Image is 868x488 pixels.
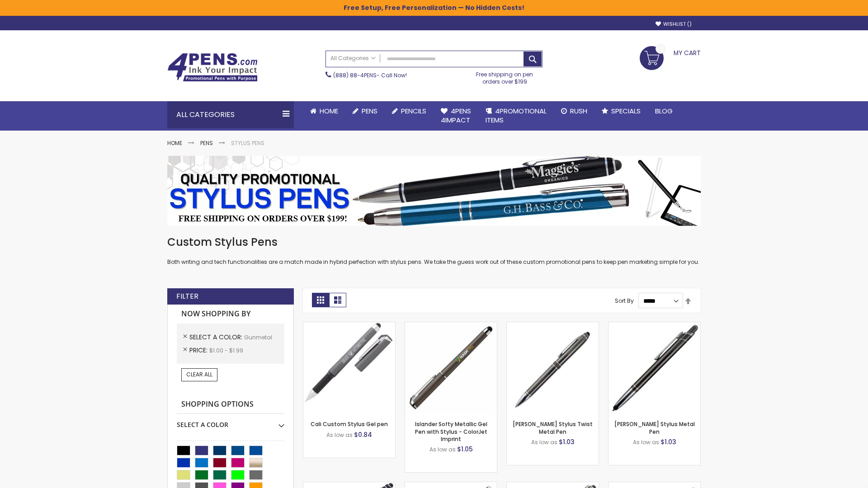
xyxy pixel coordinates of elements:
[326,431,353,439] span: As low as
[186,371,212,378] span: Clear All
[531,438,557,446] span: As low as
[457,445,473,454] span: $1.05
[326,51,380,66] a: All Categories
[231,139,264,147] strong: Stylus Pens
[429,446,456,453] span: As low as
[209,347,243,354] span: $1.00 - $1.99
[189,346,209,355] span: Price
[467,67,543,85] div: Free shipping on pen orders over $199
[181,368,217,381] a: Clear All
[554,101,594,121] a: Rush
[311,420,388,428] a: Cali Custom Stylus Gel pen
[405,322,497,414] img: Islander Softy Metallic Gel Pen with Stylus - ColorJet Imprint-Gunmetal
[167,156,701,226] img: Stylus Pens
[176,291,198,301] strong: Filter
[660,437,676,446] span: $1.03
[200,139,213,147] a: Pens
[434,101,478,131] a: 4Pens4impact
[330,55,376,62] span: All Categories
[614,420,695,435] a: [PERSON_NAME] Stylus Metal Pen
[478,101,554,131] a: 4PROMOTIONALITEMS
[303,322,395,329] a: Cali Custom Stylus Gel pen-Gunmetal
[333,71,377,79] a: (888) 88-4PENS
[303,101,345,121] a: Home
[345,101,385,121] a: Pens
[507,322,599,414] img: Colter Stylus Twist Metal Pen-Gunmetal
[177,305,284,324] strong: Now Shopping by
[189,333,244,342] span: Select A Color
[354,430,372,439] span: $0.84
[177,414,284,429] div: Select A Color
[177,395,284,414] strong: Shopping Options
[167,53,258,82] img: 4Pens Custom Pens and Promotional Products
[167,235,701,249] h1: Custom Stylus Pens
[656,21,692,28] a: Wishlist
[655,106,673,116] span: Blog
[609,322,700,414] img: Olson Stylus Metal Pen-Gunmetal
[441,106,471,125] span: 4Pens 4impact
[167,235,701,266] div: Both writing and tech functionalities are a match made in hybrid perfection with stylus pens. We ...
[559,437,575,446] span: $1.03
[507,322,599,329] a: Colter Stylus Twist Metal Pen-Gunmetal
[648,101,680,121] a: Blog
[633,438,659,446] span: As low as
[615,297,634,305] label: Sort By
[415,420,487,442] a: Islander Softy Metallic Gel Pen with Stylus - ColorJet Imprint
[405,322,497,329] a: Islander Softy Metallic Gel Pen with Stylus - ColorJet Imprint-Gunmetal
[513,420,593,435] a: [PERSON_NAME] Stylus Twist Metal Pen
[594,101,648,121] a: Specials
[312,293,329,307] strong: Grid
[333,71,407,79] span: - Call Now!
[385,101,434,121] a: Pencils
[362,106,377,116] span: Pens
[609,322,700,329] a: Olson Stylus Metal Pen-Gunmetal
[570,106,587,116] span: Rush
[303,322,395,414] img: Cali Custom Stylus Gel pen-Gunmetal
[401,106,426,116] span: Pencils
[167,101,294,128] div: All Categories
[611,106,641,116] span: Specials
[167,139,182,147] a: Home
[244,333,272,341] span: Gunmetal
[320,106,338,116] span: Home
[486,106,547,125] span: 4PROMOTIONAL ITEMS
